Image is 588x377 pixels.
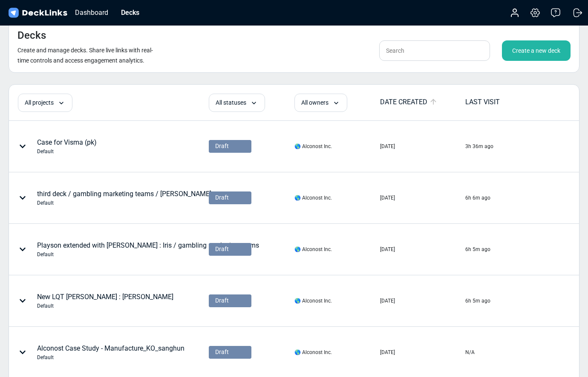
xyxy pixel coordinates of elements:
div: All projects [18,94,72,112]
div: Default [37,302,173,310]
div: 🌎 Alconost Inc. [294,194,332,202]
div: [DATE] [380,194,395,202]
input: Search [379,40,490,61]
div: DATE CREATED [380,97,465,108]
div: Playson extended with [PERSON_NAME] : Iris / gambling marketing teams [37,240,259,258]
div: Default [37,251,259,258]
span: Draft [215,296,229,305]
div: 🌎 Alconost Inc. [294,143,332,150]
div: All statuses [209,94,265,112]
span: Draft [215,348,229,357]
div: [DATE] [380,348,395,356]
div: 6h 5m ago [465,297,490,305]
div: All owners [294,94,347,112]
div: 6h 6m ago [465,194,490,202]
img: DeckLinks [7,7,69,19]
span: Draft [215,193,229,202]
div: LAST VISIT [465,97,550,107]
div: Dashboard [71,7,112,18]
div: Default [37,199,211,207]
div: [DATE] [380,297,395,305]
div: New LQT [PERSON_NAME] : [PERSON_NAME] [37,292,173,310]
div: 🌎 Alconost Inc. [294,297,332,305]
div: Case for Visma (pk) [37,137,97,155]
div: [DATE] [380,143,395,150]
div: Default [37,354,184,361]
div: N/A [465,348,475,356]
div: Decks [117,7,144,18]
h4: Decks [17,29,46,42]
div: 🌎 Alconost Inc. [294,246,332,253]
span: Draft [215,142,229,151]
div: 🌎 Alconost Inc. [294,348,332,356]
div: Default [37,148,97,155]
div: [DATE] [380,246,395,253]
small: Create and manage decks. Share live links with real-time controls and access engagement analytics. [17,47,153,64]
div: 6h 5m ago [465,246,490,253]
div: Alconost Case Study - Manufacture_KO_sanghun [37,343,184,361]
div: 3h 36m ago [465,143,493,150]
div: Create a new deck [502,40,571,61]
div: third deck / gambling marketing teams / [PERSON_NAME] [37,189,211,207]
span: Draft [215,245,229,254]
